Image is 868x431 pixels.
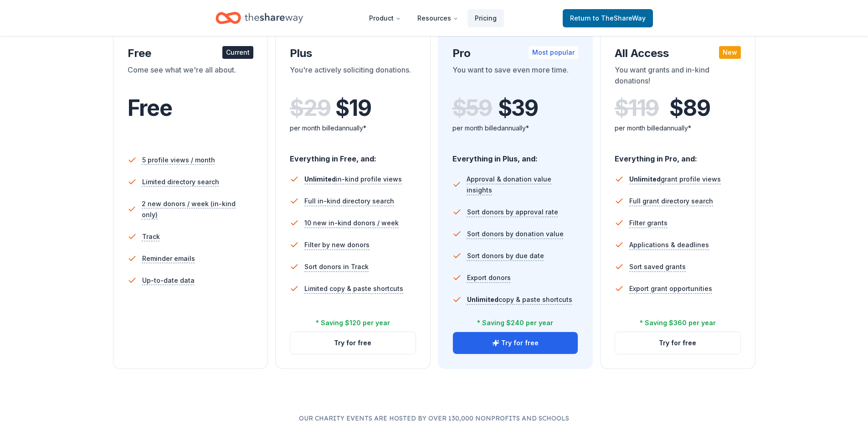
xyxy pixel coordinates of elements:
[304,196,394,207] span: Full in-kind directory search
[477,317,553,328] div: * Saving $240 per year
[304,283,403,294] span: Limited copy & paste shortcuts
[467,174,578,196] span: Approval & donation value insights
[142,231,160,242] span: Track
[304,218,399,228] span: 10 new in-kind donors / week
[142,177,219,187] span: Limited directory search
[563,9,653,27] a: Returnto TheShareWay
[640,317,716,328] div: * Saving $360 per year
[615,332,740,354] button: Try for free
[498,95,538,121] span: $ 39
[615,46,741,61] div: All Access
[467,296,498,303] span: Unlimited
[719,46,741,59] div: New
[216,7,303,29] a: Home
[290,123,416,134] div: per month billed annually*
[410,9,466,27] button: Resources
[290,46,416,61] div: Plus
[128,46,254,61] div: Free
[290,332,416,354] button: Try for free
[467,207,558,218] span: Sort donors by approval rate
[467,228,564,239] span: Sort donors by donation value
[128,94,172,121] span: Free
[629,196,713,207] span: Full grant directory search
[304,261,369,272] span: Sort donors in Track
[290,64,416,90] div: You're actively soliciting donations.
[615,123,741,134] div: per month billed annually*
[142,275,195,286] span: Up-to-date data
[615,145,741,165] div: Everything in Pro, and:
[570,13,646,24] span: Return
[629,175,661,183] span: Unlimited
[452,64,579,90] div: You want to save even more time.
[669,95,710,121] span: $ 89
[452,46,579,61] div: Pro
[467,296,572,303] span: copy & paste shortcuts
[142,253,195,264] span: Reminder emails
[452,123,579,134] div: per month billed annually*
[629,175,721,183] span: grant profile views
[335,95,371,121] span: $ 19
[529,46,578,59] div: Most popular
[467,250,544,261] span: Sort donors by due date
[467,9,504,27] a: Pricing
[362,7,504,29] nav: Main
[128,64,254,90] div: Come see what we're all about.
[142,198,253,220] span: 2 new donors / week (in-kind only)
[316,317,390,328] div: * Saving $120 per year
[304,239,370,250] span: Filter by new donors
[467,272,511,283] span: Export donors
[222,46,253,59] div: Current
[304,175,336,183] span: Unlimited
[615,64,741,90] div: You want grants and in-kind donations!
[362,9,408,27] button: Product
[290,145,416,165] div: Everything in Free, and:
[629,218,668,228] span: Filter grants
[629,239,709,250] span: Applications & deadlines
[452,145,579,165] div: Everything in Plus, and:
[453,332,578,354] button: Try for free
[629,261,686,272] span: Sort saved grants
[593,14,646,22] span: to TheShareWay
[304,175,402,183] span: in-kind profile views
[36,413,832,424] p: Our charity events are hosted by over 130,000 nonprofits and schools
[629,283,712,294] span: Export grant opportunities
[142,155,215,166] span: 5 profile views / month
